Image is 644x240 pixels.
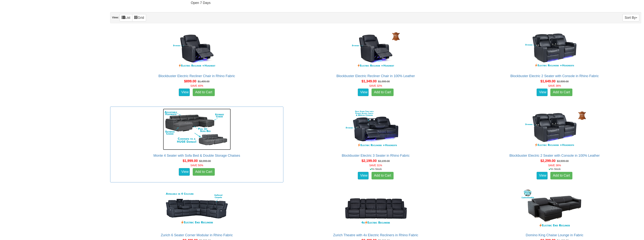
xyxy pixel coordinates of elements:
[537,172,548,179] a: View
[509,154,600,157] a: Blockbuster Electric 2 Seater with Console in 100% Leather
[537,89,548,96] a: View
[112,16,119,19] strong: View:
[163,188,231,229] img: Zurich 6 Seater Corner Modular in Rhino Fabric
[190,84,203,87] font: SAVE 40%
[362,159,377,163] span: $2,199.00
[358,172,369,179] a: View
[193,89,215,96] a: Add to Cart
[358,89,369,96] a: View
[557,80,569,83] del: $2,599.00
[288,167,463,171] div: In Stock
[336,74,415,78] a: Blockbuster Electric Recliner Chair in 100% Leather
[378,80,390,83] del: $1,999.00
[521,29,588,70] img: Blockbuster Electric 2 Seater with Console in Rhino Fabric
[369,84,382,87] font: SAVE 32%
[362,79,377,83] span: $1,349.00
[467,167,642,171] div: In Stock
[179,89,190,96] a: View
[163,29,231,70] img: Blockbuster Electric Recliner Chair in Rhino Fabric
[333,233,418,237] a: Zurich Theatre with 4x Electric Recliners in Rhino Fabric
[372,89,394,96] a: Add to Cart
[342,188,410,229] img: Zurich Theatre with 4x Electric Recliners in Rhino Fabric
[159,74,235,78] a: Blockbuster Electric Recliner Chair in Rhino Fabric
[369,164,382,167] font: SAVE 31%
[132,14,146,21] a: Grid
[153,154,240,157] a: Monte 4 Seater with Sofa Bed & Double Storage Chaises
[521,109,588,150] img: Blockbuster Electric 2 Seater with Console in 100% Leather
[198,80,209,83] del: $1,499.00
[342,29,410,70] img: Blockbuster Electric Recliner Chair in 100% Leather
[199,159,211,163] del: $3,999.00
[179,168,190,176] a: View
[510,74,599,78] a: Blockbuster Electric 2 Seater with Console in Rhino Fabric
[623,14,639,21] button: Sort By
[183,159,198,163] span: $1,999.00
[193,168,215,176] a: Add to Cart
[372,172,394,179] a: Add to Cart
[190,164,203,167] font: SAVE 50%
[342,109,410,150] img: Blockbuster Electric 3 Seater in Rhino Fabric
[526,233,583,237] a: Domino King Chaise Lounge in Fabric
[342,154,410,157] a: Blockbuster Electric 3 Seater in Rhino Fabric
[557,159,569,163] del: $3,599.00
[184,79,196,83] span: $899.00
[548,164,561,167] font: SAVE 36%
[378,159,390,163] del: $3,199.00
[550,172,572,179] a: Add to Cart
[548,84,561,87] font: SAVE 36%
[521,188,588,229] img: Domino King Chaise Lounge in Fabric
[550,89,572,96] a: Add to Cart
[540,159,555,163] span: $2,299.00
[120,14,132,21] a: List
[540,79,555,83] span: $1,649.00
[161,233,233,237] a: Zurich 6 Seater Corner Modular in Rhino Fabric
[163,109,231,150] img: Monte 4 Seater with Sofa Bed & Double Storage Chaises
